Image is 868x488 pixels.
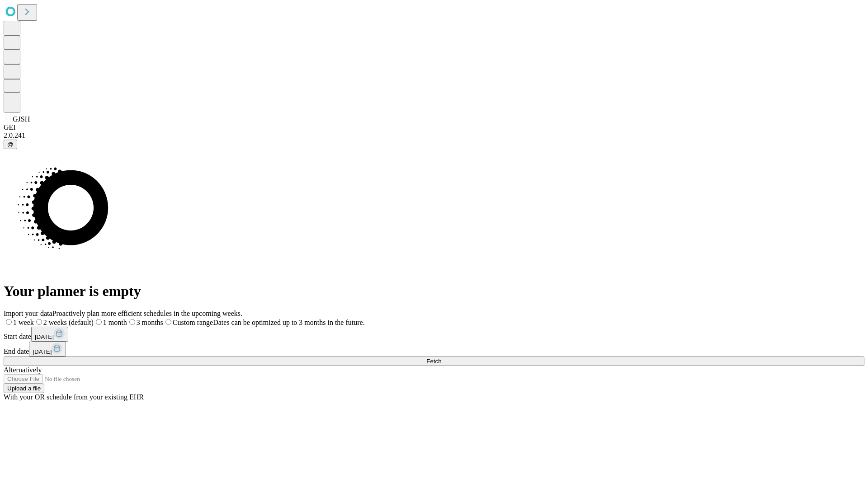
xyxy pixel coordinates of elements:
span: [DATE] [35,333,54,340]
input: 1 week [6,319,12,325]
button: [DATE] [29,342,66,357]
span: @ [7,141,14,148]
span: GJSH [13,115,30,123]
button: @ [4,140,17,149]
div: GEI [4,123,864,131]
div: End date [4,342,864,357]
span: Alternatively [4,366,42,374]
input: 1 month [96,319,102,325]
button: [DATE] [31,327,68,342]
button: Upload a file [4,384,44,393]
span: 2 weeks (default) [43,319,94,326]
h1: Your planner is empty [4,283,864,300]
span: Custom range [173,319,213,326]
input: 2 weeks (default) [36,319,42,325]
span: Dates can be optimized up to 3 months in the future. [213,319,364,326]
input: Custom rangeDates can be optimized up to 3 months in the future. [165,319,171,325]
span: 1 month [103,319,127,326]
button: Fetch [4,357,864,366]
span: Fetch [426,358,441,365]
div: 2.0.241 [4,131,864,140]
span: 1 week [13,319,34,326]
span: [DATE] [33,348,52,355]
span: Proactively plan more efficient schedules in the upcoming weeks. [52,310,242,317]
span: With your OR schedule from your existing EHR [4,393,144,401]
input: 3 months [129,319,135,325]
span: 3 months [137,319,163,326]
div: Start date [4,327,864,342]
span: Import your data [4,310,52,317]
